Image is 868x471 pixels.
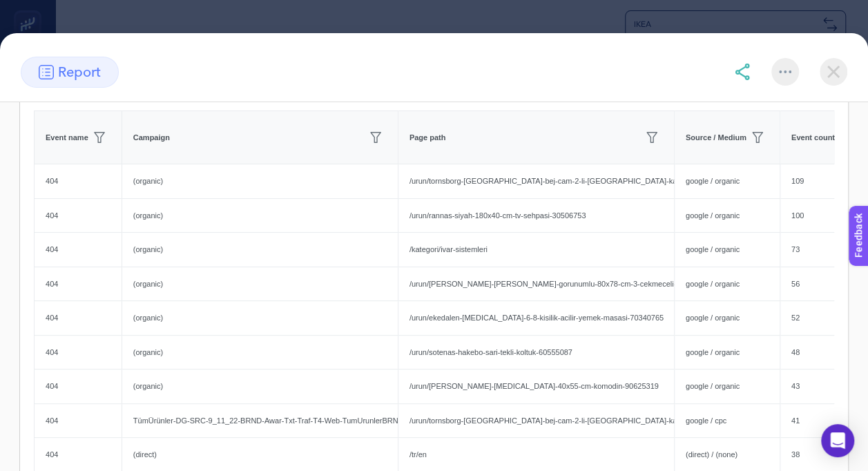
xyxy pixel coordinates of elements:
[409,132,446,144] span: Page path
[122,369,398,403] div: (organic)
[780,267,868,301] div: 56
[675,369,780,403] div: google / organic
[675,404,780,438] div: google / cpc
[398,233,674,267] div: /kategori/ivar-sistemleri
[35,301,122,335] div: 404
[398,369,674,403] div: /urun/[PERSON_NAME]-[MEDICAL_DATA]-40x55-cm-komodin-90625319
[133,132,170,144] span: Campaign
[780,164,868,198] div: 109
[122,267,398,301] div: (organic)
[122,199,398,233] div: (organic)
[35,404,122,438] div: 404
[398,336,674,369] div: /urun/sotenas-hakebo-sari-tekli-koltuk-60555087
[398,199,674,233] div: /urun/rannas-siyah-180x40-cm-tv-sehpasi-30506753
[398,267,674,301] div: /urun/[PERSON_NAME]-[PERSON_NAME]-gorunumlu-80x78-cm-3-cekmeceli-sifonyer-50569080
[779,70,791,73] img: More options
[35,336,122,369] div: 404
[122,404,398,438] div: TümÜrünler-DG-SRC-9_11_22-BRND-Awar-Txt-Traf-T4-Web-TumUrunlerBRND
[398,164,674,198] div: /urun/tornsborg-[GEOGRAPHIC_DATA]-bej-cam-2-li-[GEOGRAPHIC_DATA]-kanepe-90584658
[780,369,868,403] div: 43
[675,199,780,233] div: google / organic
[398,404,674,438] div: /urun/tornsborg-[GEOGRAPHIC_DATA]-bej-cam-2-li-[GEOGRAPHIC_DATA]-kanepe-90584658
[686,132,746,144] span: Source / Medium
[675,233,780,267] div: google / organic
[791,132,835,144] span: Event count
[780,233,868,267] div: 73
[398,301,674,335] div: /urun/ekedalen-[MEDICAL_DATA]-6-8-kisilik-acilir-yemek-masasi-70340765
[734,64,751,80] img: share
[780,404,868,438] div: 41
[35,164,122,198] div: 404
[675,267,780,301] div: google / organic
[122,336,398,369] div: (organic)
[122,164,398,198] div: (organic)
[8,4,52,15] span: Feedback
[58,61,101,82] span: report
[39,65,54,80] img: report
[675,164,780,198] div: google / organic
[35,267,122,301] div: 404
[780,336,868,369] div: 48
[122,301,398,335] div: (organic)
[821,424,854,457] div: Open Intercom Messenger
[675,301,780,335] div: google / organic
[122,233,398,267] div: (organic)
[35,369,122,403] div: 404
[780,301,868,335] div: 52
[675,336,780,369] div: google / organic
[35,233,122,267] div: 404
[35,199,122,233] div: 404
[780,199,868,233] div: 100
[46,132,88,144] span: Event name
[820,58,847,86] img: close-dialog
